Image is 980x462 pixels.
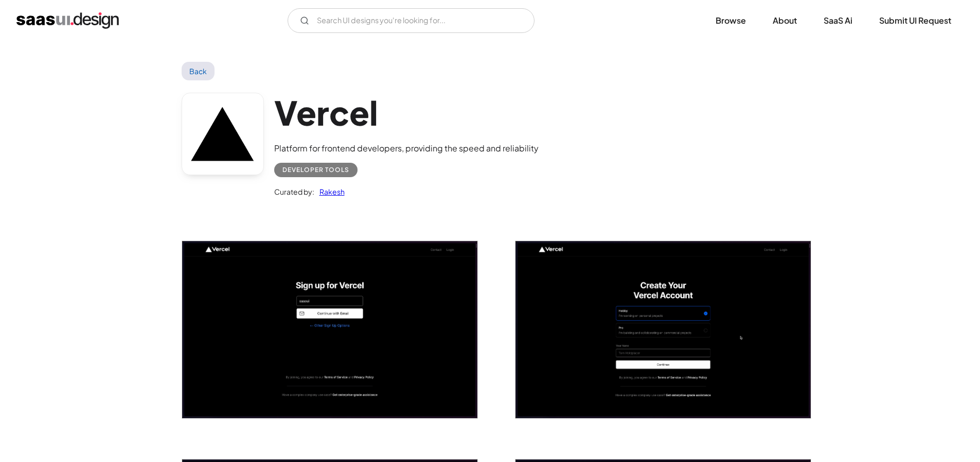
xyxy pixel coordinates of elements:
div: Developer tools [282,164,349,176]
a: Back [182,62,215,80]
img: 6448d315e16734e3fbd841ad_Vercel%20-%20Create%20Account.png [515,241,811,418]
a: About [760,9,809,32]
a: open lightbox [515,241,811,418]
a: Rakesh [314,185,345,198]
div: Curated by: [274,185,314,198]
input: Search UI designs you're looking for... [288,8,534,33]
a: open lightbox [182,241,477,418]
a: Browse [703,9,758,32]
a: Submit UI Request [867,9,964,32]
h1: Vercel [274,93,539,132]
a: home [16,12,119,29]
div: Platform for frontend developers, providing the speed and reliability [274,142,539,155]
img: 6448d315d9cba48b0ddb4ead_Vercel%20-%20Signup%20for%20Vercel.png [182,241,477,418]
form: Email Form [288,8,534,33]
a: SaaS Ai [811,9,865,32]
